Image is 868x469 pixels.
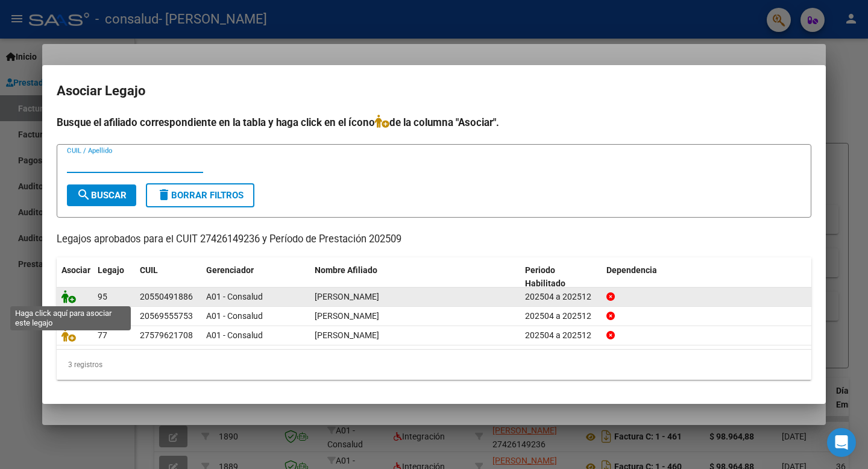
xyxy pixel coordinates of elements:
[57,115,811,130] h4: Busque el afiliado correspondiente en la tabla y haga click en el ícono de la columna "Asociar".
[140,329,193,342] div: 27579621708
[93,257,135,297] datatable-header-cell: Legajo
[315,311,379,321] span: FEDORISCHAK LORENZO
[206,292,263,301] span: A01 - Consalud
[525,309,597,323] div: 202504 a 202512
[61,265,90,275] span: Asociar
[315,292,379,301] span: DOELVERS LAIONEL ALEXANDER
[98,265,124,275] span: Legajo
[157,187,171,202] mat-icon: delete
[98,292,107,301] span: 95
[146,183,254,207] button: Borrar Filtros
[606,265,657,275] span: Dependencia
[520,257,602,297] datatable-header-cell: Periodo Habilitado
[140,309,193,323] div: 20569555753
[98,330,107,340] span: 77
[201,257,310,297] datatable-header-cell: Gerenciador
[57,232,811,247] p: Legajos aprobados para el CUIT 27426149236 y Período de Prestación 202509
[206,311,263,321] span: A01 - Consalud
[77,187,91,202] mat-icon: search
[827,428,856,457] div: Open Intercom Messenger
[135,257,201,297] datatable-header-cell: CUIL
[140,290,193,304] div: 20550491886
[98,311,107,321] span: 91
[67,184,136,206] button: Buscar
[57,350,811,380] div: 3 registros
[157,190,244,201] span: Borrar Filtros
[206,265,254,275] span: Gerenciador
[57,257,93,297] datatable-header-cell: Asociar
[525,290,597,304] div: 202504 a 202512
[525,329,597,342] div: 202504 a 202512
[57,80,811,102] h2: Asociar Legajo
[77,190,127,201] span: Buscar
[140,265,158,275] span: CUIL
[525,265,565,289] span: Periodo Habilitado
[206,330,263,340] span: A01 - Consalud
[315,265,377,275] span: Nombre Afiliado
[315,330,379,340] span: AZARMENDIA EMILIA
[602,257,812,297] datatable-header-cell: Dependencia
[310,257,520,297] datatable-header-cell: Nombre Afiliado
